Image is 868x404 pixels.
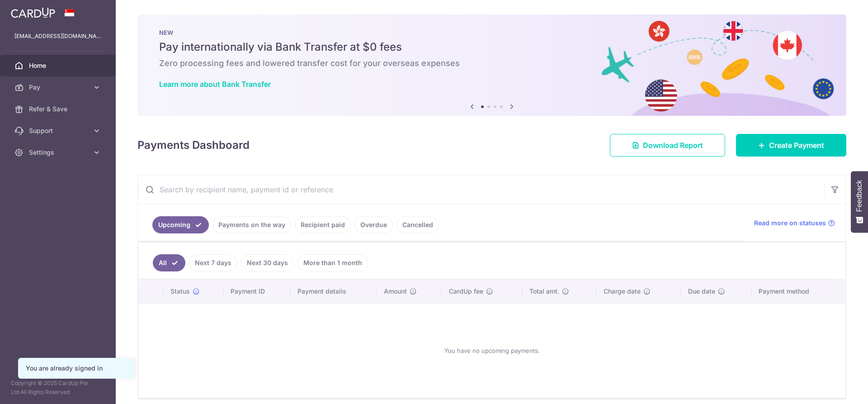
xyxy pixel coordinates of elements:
[851,171,868,233] button: Feedback - Show survey
[736,134,846,157] a: Create Payment
[29,83,89,92] span: Pay
[295,216,351,233] a: Recipient paid
[604,287,641,296] span: Charge date
[688,287,715,296] span: Due date
[754,219,835,228] a: Read more on statuses
[449,287,483,296] span: CardUp fee
[810,377,859,399] iframe: Opens a widget where you can find more information
[159,40,825,54] h5: Pay internationally via Bank Transfer at $0 fees
[149,311,835,390] div: You have no upcoming payments.
[855,180,863,212] span: Feedback
[223,280,290,303] th: Payment ID
[11,7,55,18] img: CardUp
[290,280,377,303] th: Payment details
[29,126,89,135] span: Support
[529,287,559,296] span: Total amt.
[153,254,185,271] a: All
[26,364,126,373] div: You are already signed in
[152,216,209,233] a: Upcoming
[751,280,845,303] th: Payment method
[137,137,250,153] h4: Payments Dashboard
[137,14,846,116] img: Bank transfer banner
[159,58,825,69] h6: Zero processing fees and lowered transfer cost for your overseas expenses
[297,254,368,271] a: More than 1 month
[610,134,725,157] a: Download Report
[241,254,294,271] a: Next 30 days
[384,287,407,296] span: Amount
[396,216,439,233] a: Cancelled
[29,105,89,114] span: Refer & Save
[769,140,824,151] span: Create Payment
[29,148,89,157] span: Settings
[189,254,237,271] a: Next 7 days
[643,140,703,151] span: Download Report
[354,216,393,233] a: Overdue
[14,32,101,41] p: [EMAIL_ADDRESS][DOMAIN_NAME]
[159,29,825,36] p: NEW
[29,61,89,70] span: Home
[212,216,291,233] a: Payments on the way
[138,175,824,204] input: Search by recipient name, payment id or reference
[159,80,271,89] a: Learn more about Bank Transfer
[170,287,190,296] span: Status
[754,219,826,228] span: Read more on statuses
